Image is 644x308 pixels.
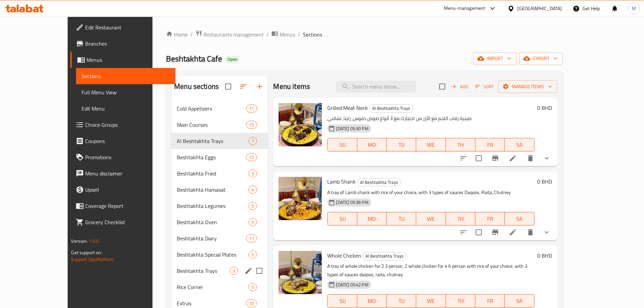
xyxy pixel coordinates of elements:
span: Grilled Meat Neck [327,103,368,113]
button: TU [387,212,416,226]
div: Al Beshtakhta Trays [362,252,406,260]
span: WE [419,140,443,150]
button: Branch-specific-item [487,224,503,240]
button: FR [475,212,505,226]
span: TH [449,296,473,306]
span: Full Menu View [81,88,170,96]
span: Lamb Shank [327,176,356,187]
span: Edit Restaurant [85,23,170,31]
button: FR [475,138,505,151]
span: Beshtakhta Cafe [166,51,222,66]
div: items [246,153,257,161]
h6: 0 BHD [537,103,552,113]
a: Full Menu View [76,84,175,100]
span: Select to update [472,151,486,165]
button: SU [327,294,357,308]
span: Get support on: [71,248,102,257]
a: Sections [76,68,175,84]
div: items [246,121,257,129]
svg: Show Choices [543,228,551,236]
div: items [230,267,238,275]
button: export [519,52,563,65]
div: items [246,234,257,242]
span: Choice Groups [85,121,170,129]
span: Coverage Report [85,202,170,210]
span: Open [225,56,240,62]
button: WE [416,212,446,226]
div: items [248,169,257,177]
button: delete [522,150,539,166]
a: Edit Restaurant [70,19,175,35]
span: SA [507,296,531,306]
h2: Menu items [273,81,310,92]
span: SU [330,214,354,224]
span: MO [360,214,384,224]
div: items [248,202,257,210]
button: sort-choices [455,150,472,166]
span: Rice Corner [177,283,248,291]
span: 5 [249,252,257,258]
span: [DATE] 05:30 PM [333,125,371,132]
span: SU [330,140,354,150]
a: Edit Menu [76,100,175,117]
button: TH [446,294,475,308]
span: Al Beshtakhta Trays [357,179,401,186]
div: items [248,283,257,291]
span: SA [507,140,531,150]
span: Edit Menu [81,104,170,113]
span: TH [449,214,473,224]
span: Sort [475,83,494,91]
span: Branches [85,40,170,48]
nav: breadcrumb [166,30,563,39]
h6: 0 BHD [537,177,552,186]
span: 10 [246,300,257,307]
a: Menu disclaimer [70,165,175,182]
div: Al Beshtakhta Trays [369,104,413,113]
a: Menus [271,30,295,39]
span: Al Beshtakhta Trays [177,137,248,145]
span: 4 [249,187,257,193]
span: FR [478,296,502,306]
span: Beshtakhta Trays [177,267,230,275]
button: TU [387,294,416,308]
button: SU [327,212,357,226]
button: delete [522,224,539,240]
div: Al Beshtakhta Trays7 [171,133,268,149]
span: SA [507,214,531,224]
button: Sort [474,81,496,92]
span: 5 [249,219,257,226]
button: sort-choices [455,224,472,240]
div: items [248,218,257,226]
button: MO [357,138,387,151]
div: Beshtakhta Trays3edit [171,263,268,279]
span: Select section [435,79,449,94]
span: M [632,5,636,12]
a: Coverage Report [70,198,175,214]
h6: 0 BHD [537,251,552,260]
span: Whole Chicken [327,251,361,261]
a: Support.OpsPlatform [71,255,114,264]
span: 5 [249,203,257,209]
button: Manage items [498,80,557,93]
span: MO [360,296,384,306]
div: Beshtakhta Special Plates [177,251,248,259]
span: Menus [280,30,295,39]
span: 7 [249,138,257,144]
span: Main Courses [177,121,246,129]
span: Extras [177,299,246,307]
a: Branches [70,35,175,52]
span: 11 [246,235,257,242]
span: Promotions [85,153,170,161]
span: export [525,54,557,63]
span: Coupons [85,137,170,145]
a: Restaurants management [195,30,264,39]
span: Beshtakhta Fried [177,169,248,177]
span: Beshtakhta Hamasat [177,186,248,194]
img: Grilled Meat Neck [279,103,322,146]
div: items [248,251,257,259]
